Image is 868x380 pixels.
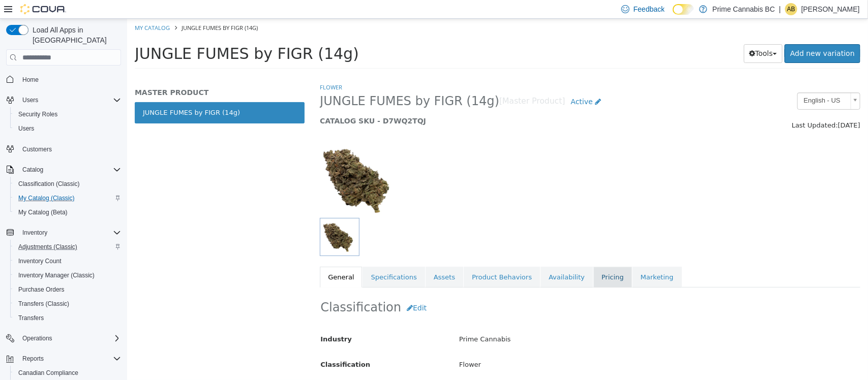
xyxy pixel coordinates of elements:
[2,163,125,177] button: Catalog
[18,353,48,365] button: Reports
[193,75,372,90] span: JUNGLE FUMES by FIGR (14g)
[14,178,121,190] span: Classification (Classic)
[22,355,44,363] span: Reports
[8,5,43,13] a: My Catalog
[20,4,66,14] img: Cova
[18,227,121,239] span: Inventory
[413,248,466,269] a: Availability
[673,4,694,15] input: Dark Mode
[14,269,121,281] span: Inventory Manager (Classic)
[193,280,733,299] h2: Classification
[2,72,125,86] button: Home
[8,69,177,78] h5: MASTER PRODUCT
[10,282,125,297] button: Purchase Orders
[665,103,711,110] span: Last Updated:
[14,192,79,204] a: My Catalog (Classic)
[18,332,56,344] button: Operations
[324,312,740,330] div: Prime Cannabis
[785,3,797,15] div: Abigail Bekesza
[22,96,38,104] span: Users
[10,311,125,325] button: Transfers
[14,241,121,253] span: Adjustments (Classic)
[324,337,740,355] div: Flower
[10,205,125,219] button: My Catalog (Beta)
[298,248,336,269] a: Assets
[10,107,125,121] button: Security Roles
[18,257,62,265] span: Inventory Count
[18,94,121,106] span: Users
[712,3,775,15] p: Prime Cannabis BC
[18,286,65,294] span: Purchase Orders
[18,227,51,239] button: Inventory
[14,192,121,204] span: My Catalog (Classic)
[22,229,47,237] span: Inventory
[18,74,43,86] a: Home
[14,255,66,267] a: Inventory Count
[18,314,44,322] span: Transfers
[10,177,125,191] button: Classification (Classic)
[14,108,121,120] span: Security Roles
[14,367,82,379] a: Canadian Compliance
[14,367,121,379] span: Canadian Compliance
[22,145,52,153] span: Customers
[8,83,177,105] a: JUNGLE FUMES by FIGR (14g)
[193,123,272,199] img: 150
[14,122,121,135] span: Users
[18,243,77,251] span: Adjustments (Classic)
[22,166,43,174] span: Catalog
[28,25,121,45] span: Load All Apps in [GEOGRAPHIC_DATA]
[14,206,72,218] a: My Catalog (Beta)
[634,4,665,14] span: Feedback
[10,366,125,380] button: Canadian Compliance
[18,369,78,377] span: Canadian Compliance
[54,5,131,13] span: JUNGLE FUMES by FIGR (14g)
[2,331,125,345] button: Operations
[779,3,781,15] p: |
[10,297,125,311] button: Transfers (Classic)
[14,122,38,135] a: Users
[18,300,69,308] span: Transfers (Classic)
[22,334,52,342] span: Operations
[10,121,125,136] button: Users
[18,332,121,344] span: Operations
[18,124,34,133] span: Users
[18,143,121,155] span: Customers
[444,79,466,87] span: Active
[2,142,125,156] button: Customers
[372,79,438,87] small: [Master Product]
[14,298,121,310] span: Transfers (Classic)
[235,248,297,269] a: Specifications
[14,283,69,296] a: Purchase Orders
[671,74,720,90] span: English - US
[711,103,733,110] span: [DATE]
[8,26,232,44] span: JUNGLE FUMES by FIGR (14g)
[22,76,39,84] span: Home
[14,298,73,310] a: Transfers (Classic)
[193,248,235,269] a: General
[18,164,47,176] button: Catalog
[18,94,42,106] button: Users
[10,191,125,205] button: My Catalog (Classic)
[193,342,243,350] span: Classification
[337,248,413,269] a: Product Behaviors
[466,248,505,269] a: Pricing
[18,143,56,155] a: Customers
[505,248,555,269] a: Marketing
[14,312,48,324] a: Transfers
[670,74,733,91] a: English - US
[18,180,80,188] span: Classification (Classic)
[18,194,75,202] span: My Catalog (Classic)
[14,255,121,267] span: Inventory Count
[2,352,125,366] button: Reports
[657,25,733,44] a: Add new variation
[18,353,121,365] span: Reports
[193,316,225,324] span: Industry
[14,283,121,296] span: Purchase Orders
[274,280,305,299] button: Edit
[438,74,480,92] a: Active
[14,206,121,218] span: My Catalog (Beta)
[18,110,57,118] span: Security Roles
[14,108,62,120] a: Security Roles
[193,65,215,72] a: Flower
[10,254,125,268] button: Inventory Count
